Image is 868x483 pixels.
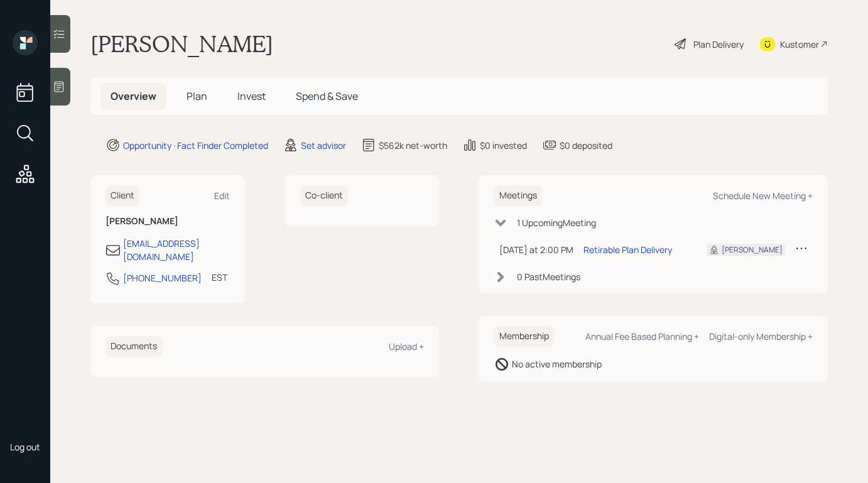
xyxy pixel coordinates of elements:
div: [DATE] at 2:00 PM [499,243,573,256]
span: Spend & Save [296,89,358,103]
div: No active membership [512,357,602,371]
div: 1 Upcoming Meeting [517,216,596,229]
div: Plan Delivery [693,38,744,51]
div: Digital-only Membership + [709,330,813,342]
div: Annual Fee Based Planning + [585,330,699,342]
div: Set advisor [301,139,346,152]
h6: Client [106,185,139,206]
div: [PHONE_NUMBER] [123,271,202,285]
h6: Documents [106,336,162,357]
h1: [PERSON_NAME] [90,30,273,58]
h6: Co-client [300,185,348,206]
div: $562k net-worth [379,139,447,152]
div: EST [212,271,227,284]
h6: [PERSON_NAME] [106,216,230,227]
div: $0 invested [480,139,527,152]
div: [PERSON_NAME] [722,244,783,256]
h6: Membership [494,326,554,347]
div: Opportunity · Fact Finder Completed [123,139,268,152]
span: Overview [111,89,156,103]
span: Plan [187,89,207,103]
div: Kustomer [780,38,819,51]
img: robby-grisanti-headshot.png [13,401,38,426]
div: Schedule New Meeting + [713,190,813,202]
div: Edit [214,190,230,202]
h6: Meetings [494,185,542,206]
div: $0 deposited [560,139,612,152]
div: [EMAIL_ADDRESS][DOMAIN_NAME] [123,237,230,263]
div: 0 Past Meeting s [517,270,580,283]
span: Invest [237,89,266,103]
div: Log out [10,441,40,453]
div: Upload + [389,340,424,352]
div: Retirable Plan Delivery [583,243,672,256]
